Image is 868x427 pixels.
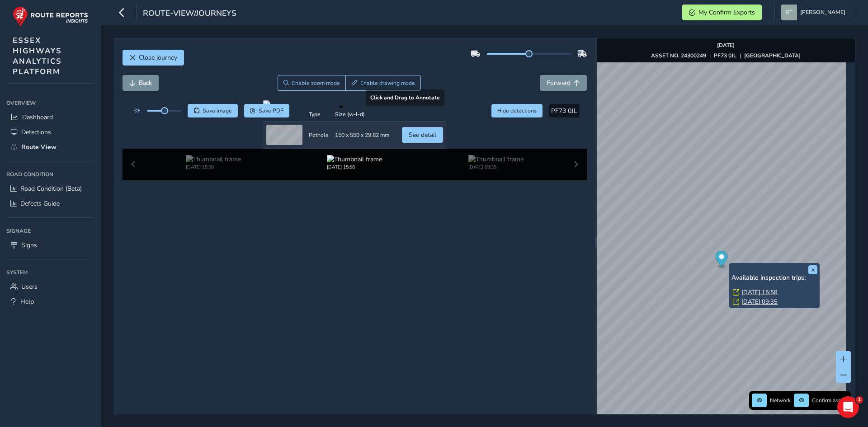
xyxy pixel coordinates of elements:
span: Users [21,282,38,291]
div: Road Condition [6,168,94,181]
a: Route View [6,140,94,155]
span: route-view/journeys [143,8,236,20]
button: Close journey [123,50,184,66]
span: My Confirm Exports [698,8,755,17]
button: Forward [540,75,587,91]
span: Save image [203,107,232,114]
img: rr logo [13,6,88,27]
button: See detail [402,127,443,143]
span: Save PDF [259,107,283,114]
iframe: Intercom live chat [837,396,859,418]
button: Zoom [278,75,346,91]
td: Pothole [306,122,332,149]
button: My Confirm Exports [682,5,762,20]
button: Save [188,104,238,117]
div: | | [651,52,801,59]
button: Hide detections [491,104,543,117]
button: Draw [345,75,421,91]
a: Detections [6,125,94,140]
img: Thumbnail frame [468,155,524,164]
a: Help [6,294,94,309]
span: PF73 0JL [551,107,577,115]
div: [DATE] 09:35 [468,164,524,170]
span: Defects Guide [20,199,60,208]
a: [DATE] 09:35 [741,298,778,306]
span: [PERSON_NAME] [800,5,845,20]
span: Enable drawing mode [360,80,415,87]
span: See detail [409,131,436,139]
a: Dashboard [6,110,94,125]
span: Detections [21,128,51,136]
span: Route View [21,143,57,151]
a: Road Condition (Beta) [6,181,94,196]
span: Help [20,297,34,306]
div: Overview [6,96,94,110]
div: [DATE] 15:58 [327,164,382,170]
div: Signage [6,224,94,238]
strong: [GEOGRAPHIC_DATA] [744,52,801,59]
span: Hide detections [497,107,537,114]
span: Dashboard [22,113,53,122]
a: Users [6,279,94,294]
img: diamond-layout [781,5,797,20]
h6: Available inspection trips: [731,274,817,282]
strong: [DATE] [717,42,735,49]
button: x [808,265,817,274]
span: Enable zoom mode [292,80,340,87]
a: Signs [6,238,94,253]
a: [DATE] 15:58 [741,288,778,296]
button: PDF [244,104,290,117]
span: Forward [547,79,571,87]
img: Thumbnail frame [327,155,382,164]
button: [PERSON_NAME] [781,5,849,20]
strong: ASSET NO. 24300249 [651,52,706,59]
span: Signs [21,241,37,249]
a: Defects Guide [6,196,94,211]
span: Back [139,79,152,87]
td: 150 x 550 x 29.82 mm [332,122,392,149]
span: ESSEX HIGHWAYS ANALYTICS PLATFORM [13,35,62,77]
img: Thumbnail frame [186,155,241,164]
span: 1 [856,396,863,404]
span: Road Condition (Beta) [20,184,82,193]
div: System [6,266,94,279]
span: Confirm assets [812,397,848,404]
span: Close journey [139,53,177,62]
div: Map marker [715,251,727,269]
strong: PF73 0JL [714,52,736,59]
span: Network [770,397,791,404]
button: Back [123,75,159,91]
div: [DATE] 15:58 [186,164,241,170]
